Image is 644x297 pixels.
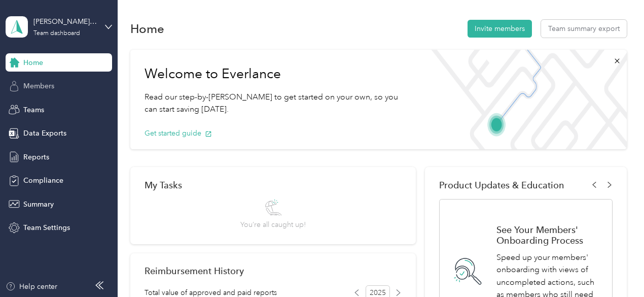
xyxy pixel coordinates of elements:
[423,50,626,149] img: Welcome to everlance
[468,20,532,38] button: Invite members
[33,30,80,37] div: Team dashboard
[23,57,43,68] span: Home
[145,91,409,116] p: Read our step-by-[PERSON_NAME] to get started on your own, so you can start saving [DATE].
[496,224,601,246] h1: See Your Members' Onboarding Process
[23,81,54,91] span: Members
[23,105,44,115] span: Teams
[23,128,66,139] span: Data Exports
[23,222,70,233] span: Team Settings
[23,152,49,162] span: Reports
[145,180,402,190] div: My Tasks
[33,16,97,27] div: [PERSON_NAME] team
[541,20,627,38] button: Team summary export
[145,128,212,139] button: Get started guide
[587,240,644,297] iframe: Everlance-gr Chat Button Frame
[145,66,409,82] h1: Welcome to Everlance
[23,175,63,186] span: Compliance
[23,199,54,210] span: Summary
[439,180,564,190] span: Product Updates & Education
[130,23,164,34] h1: Home
[6,281,57,292] button: Help center
[240,219,306,230] span: You’re all caught up!
[145,266,244,276] h2: Reimbursement History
